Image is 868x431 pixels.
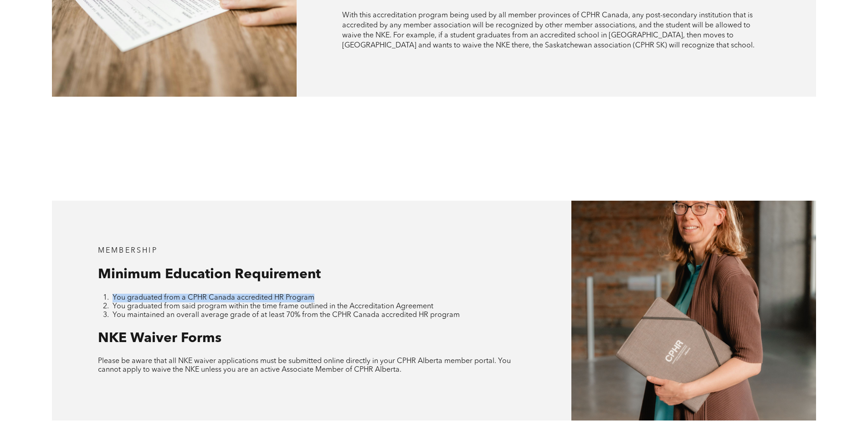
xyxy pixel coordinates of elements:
[98,247,158,254] span: MEMBERSHIP
[98,268,321,281] span: Minimum Education Requirement
[113,303,433,310] span: You graduated from said program within the time frame outlined in the Accreditation Agreement
[113,294,314,301] span: You graduated from a CPHR Canada accredited HR Program
[113,312,460,319] span: You maintained an overall average grade of at least 70% from the CPHR Canada accredited HR program
[98,332,221,345] span: NKE Waiver Forms
[342,12,755,49] span: With this accreditation program being used by all member provinces of CPHR Canada, any post-secon...
[98,358,511,374] span: Please be aware that all NKE waiver applications must be submitted online directly in your CPHR A...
